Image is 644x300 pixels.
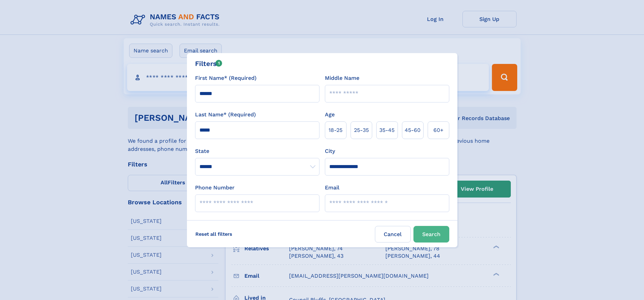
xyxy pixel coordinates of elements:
label: State [195,147,319,155]
span: 60+ [433,126,444,134]
label: Reset all filters [191,226,237,242]
span: 25‑35 [354,126,369,134]
span: 45‑60 [405,126,421,134]
label: Middle Name [325,74,359,82]
button: Search [413,226,449,243]
span: 35‑45 [379,126,395,134]
label: Cancel [375,226,411,243]
label: Age [325,111,335,119]
label: First Name* (Required) [195,74,257,82]
label: Phone Number [195,184,235,192]
label: Last Name* (Required) [195,111,256,119]
span: 18‑25 [329,126,342,134]
label: City [325,147,335,155]
div: Filters [195,59,222,69]
label: Email [325,184,339,192]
